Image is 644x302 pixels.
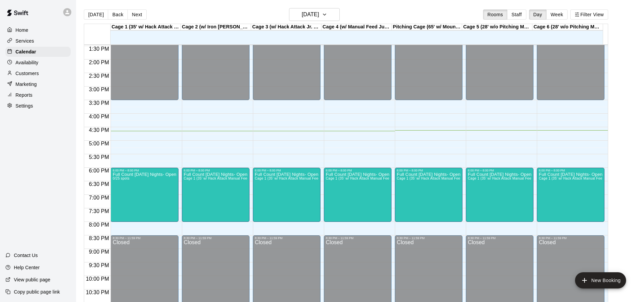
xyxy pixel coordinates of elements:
[113,177,129,180] span: 0/25 spots filled
[181,24,251,30] div: Cage 2 (w/ Iron [PERSON_NAME] Auto Feeder - BASEBALL 80+ mph)
[537,168,604,222] div: 6:00 PM – 8:00 PM: Full Count Friday Nights- Open Cage time 6-8 PM (Copy)
[466,168,533,222] div: 6:00 PM – 8:00 PM: Full Count Friday Nights- Open Cage time 6-8 PM (Copy)
[5,47,71,57] a: Calendar
[5,68,71,78] a: Customers
[14,252,38,259] p: Contact Us
[462,24,532,30] div: Cage 5 (28' w/o Pitching Machine)
[111,168,178,222] div: 6:00 PM – 8:00 PM: Full Count Friday Nights- Open Cage time 6-8 PM (Copy)
[87,114,111,119] span: 4:00 PM
[113,236,176,240] div: 8:30 PM – 11:59 PM
[87,222,111,228] span: 8:00 PM
[113,169,176,172] div: 6:00 PM – 8:00 PM
[84,276,111,282] span: 10:00 PM
[16,102,33,109] p: Settings
[84,289,111,295] span: 10:30 PM
[253,168,320,222] div: 6:00 PM – 8:00 PM: Full Count Friday Nights- Open Cage time 6-8 PM (Copy)
[483,9,507,20] button: Rooms
[87,127,111,133] span: 4:30 PM
[16,92,32,98] p: Reports
[507,9,526,20] button: Staff
[529,9,547,20] button: Day
[539,169,602,172] div: 6:00 PM – 8:00 PM
[87,100,111,106] span: 3:30 PM
[127,9,146,20] button: Next
[84,9,108,20] button: [DATE]
[397,169,460,172] div: 6:00 PM – 8:00 PM
[468,169,531,172] div: 6:00 PM – 8:00 PM
[87,87,111,92] span: 3:00 PM
[289,8,340,21] button: [DATE]
[5,25,71,35] a: Home
[14,276,50,283] p: View public page
[468,236,531,240] div: 8:30 PM – 11:59 PM
[87,73,111,79] span: 2:30 PM
[16,59,39,66] p: Availability
[16,48,36,55] p: Calendar
[87,195,111,201] span: 7:00 PM
[87,249,111,255] span: 9:00 PM
[16,38,34,44] p: Services
[87,262,111,268] span: 9:30 PM
[397,236,460,240] div: 8:30 PM – 11:59 PM
[87,60,111,65] span: 2:00 PM
[575,272,626,288] button: add
[87,154,111,160] span: 5:30 PM
[255,236,318,240] div: 8:30 PM – 11:59 PM
[324,168,391,222] div: 6:00 PM – 8:00 PM: Full Count Friday Nights- Open Cage time 6-8 PM (Copy)
[14,288,60,295] p: Copy public page link
[14,264,40,271] p: Help Center
[395,168,462,222] div: 6:00 PM – 8:00 PM: Full Count Friday Nights- Open Cage time 6-8 PM (Copy)
[570,9,608,20] button: Filter View
[321,24,392,30] div: Cage 4 (w/ Manual Feed Jugs Machine - Softball)
[302,10,319,19] h6: [DATE]
[5,101,71,111] a: Settings
[108,9,128,20] button: Back
[16,70,39,77] p: Customers
[251,24,321,30] div: Cage 3 (w/ Hack Attack Jr. Auto Feeder and HitTrax)
[255,169,318,172] div: 6:00 PM – 8:00 PM
[5,57,71,68] a: Availability
[16,81,37,88] p: Marketing
[326,236,389,240] div: 8:30 PM – 11:59 PM
[111,24,181,30] div: Cage 1 (35' w/ Hack Attack Manual Feed)
[87,141,111,146] span: 5:00 PM
[5,79,71,89] a: Marketing
[326,169,389,172] div: 6:00 PM – 8:00 PM
[87,235,111,241] span: 8:30 PM
[16,27,28,33] p: Home
[539,236,602,240] div: 8:30 PM – 11:59 PM
[5,90,71,100] a: Reports
[184,236,247,240] div: 8:30 PM – 11:59 PM
[184,169,247,172] div: 6:00 PM – 8:00 PM
[87,46,111,52] span: 1:30 PM
[87,208,111,214] span: 7:30 PM
[5,36,71,46] a: Services
[87,181,111,187] span: 6:30 PM
[182,168,249,222] div: 6:00 PM – 8:00 PM: Full Count Friday Nights- Open Cage time 6-8 PM (Copy)
[87,168,111,173] span: 6:00 PM
[532,24,603,30] div: Cage 6 (28' w/o Pitching Machine)
[546,9,568,20] button: Week
[392,24,462,30] div: Pitching Cage (65' w/ Mound or Pitching Mat)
